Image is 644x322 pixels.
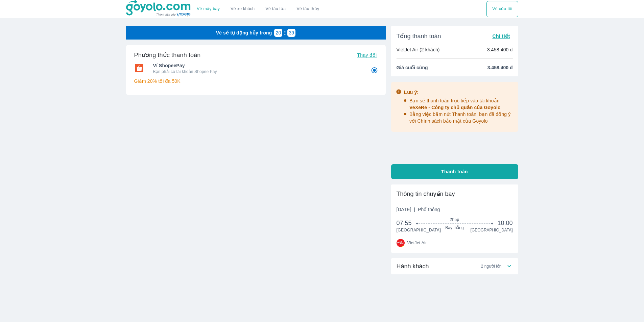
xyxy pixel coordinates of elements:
[490,31,512,41] button: Chi tiết
[397,219,418,227] span: 07:55
[441,168,468,175] span: Thanh toán
[153,62,361,69] span: Ví ShopeePay
[487,46,513,53] p: 3.458.400 đ
[417,217,492,222] span: 2h5p
[134,78,378,84] p: Giảm 20% tối đa 50K
[492,33,510,39] span: Chi tiết
[397,206,440,213] span: [DATE]
[487,64,513,71] span: 3.458.400 đ
[134,60,378,76] div: Ví ShopeePayVí ShopeePayBạn phải có tài khoản Shopee Pay
[134,51,201,59] h6: Phương thức thanh toán
[282,29,287,36] p: :
[289,29,294,36] p: 39
[391,164,518,179] button: Thanh toán
[153,69,361,74] p: Bạn phải có tài khoản Shopee Pay
[291,1,325,17] button: Vé tàu thủy
[404,89,514,96] div: Lưu ý:
[486,1,518,17] button: Vé của tôi
[191,1,325,17] div: choose transportation mode
[481,264,502,269] span: 2 người lớn
[391,258,518,274] div: Hành khách2 người lớn
[409,111,514,124] p: Bằng việc bấm nút Thanh toán, bạn đã đồng ý với
[231,6,255,11] a: Vé xe khách
[497,219,512,227] span: 10:00
[407,240,427,246] span: VietJet Air
[397,190,513,198] div: Thông tin chuyến bay
[134,64,144,72] img: Ví ShopeePay
[409,98,501,110] span: Bạn sẽ thanh toán trực tiếp vào tài khoản
[409,105,501,110] span: VeXeRe - Công ty chủ quản của Goyolo
[260,1,291,17] a: Vé tàu lửa
[486,1,518,17] div: choose transportation mode
[418,118,488,124] span: Chính sách bảo mật của Goyolo
[397,262,429,270] span: Hành khách
[414,207,415,212] span: |
[397,46,440,53] p: VietJet Air (2 khách)
[197,6,220,11] a: Vé máy bay
[418,207,440,212] span: Phổ thông
[397,64,428,71] span: Giá cuối cùng
[216,29,272,36] p: Vé sẽ tự động hủy trong
[417,225,492,230] span: Bay thẳng
[354,50,379,60] button: Thay đổi
[357,52,377,58] span: Thay đổi
[397,32,441,40] span: Tổng thanh toán
[276,29,281,36] p: 20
